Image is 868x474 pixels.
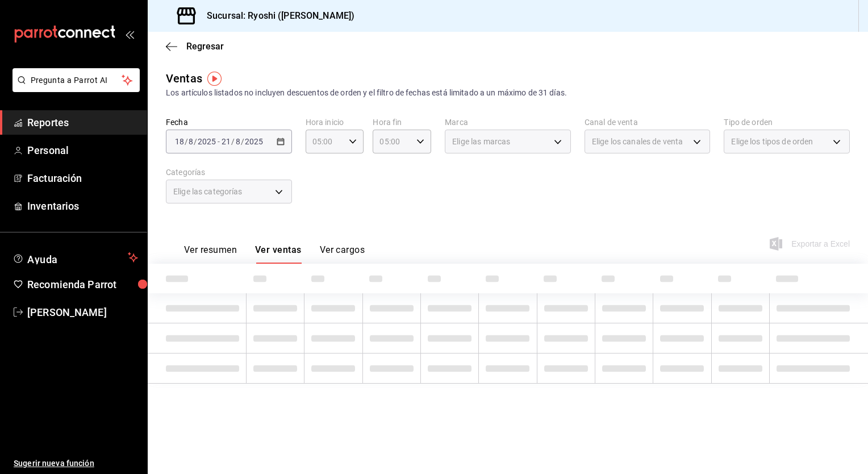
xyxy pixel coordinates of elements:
[207,72,222,86] img: Tooltip marker
[194,137,197,146] span: /
[452,136,510,147] span: Elige las marcas
[125,30,134,39] button: open_drawer_menu
[184,244,365,264] div: navigation tabs
[27,198,138,214] span: Inventarios
[184,244,237,264] button: Ver resumen
[731,136,813,147] span: Elige los tipos de orden
[8,82,140,94] a: Pregunta a Parrot AI
[188,137,194,146] input: --
[27,277,138,292] span: Recomienda Parrot
[173,186,243,197] span: Elige las categorías
[174,137,185,146] input: --
[197,137,216,146] input: ----
[241,137,244,146] span: /
[31,74,122,86] span: Pregunta a Parrot AI
[185,137,188,146] span: /
[27,115,138,130] span: Reportes
[166,87,850,99] div: Los artículos listados no incluyen descuentos de orden y el filtro de fechas está limitado a un m...
[12,68,140,92] button: Pregunta a Parrot AI
[166,70,202,87] div: Ventas
[724,118,850,126] label: Tipo de orden
[14,458,138,469] span: Sugerir nueva función
[27,143,138,158] span: Personal
[27,251,123,264] span: Ayuda
[166,168,292,176] label: Categorías
[373,118,431,126] label: Hora fin
[186,41,224,52] span: Regresar
[221,137,231,146] input: --
[585,118,711,126] label: Canal de venta
[445,118,571,126] label: Marca
[218,137,220,146] span: -
[235,137,241,146] input: --
[231,137,235,146] span: /
[27,305,138,320] span: [PERSON_NAME]
[592,136,683,147] span: Elige los canales de venta
[320,244,365,264] button: Ver cargos
[198,9,354,23] h3: Sucursal: Ryoshi ([PERSON_NAME])
[166,41,224,52] button: Regresar
[255,244,302,264] button: Ver ventas
[244,137,264,146] input: ----
[166,118,292,126] label: Fecha
[306,118,364,126] label: Hora inicio
[27,171,138,186] span: Facturación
